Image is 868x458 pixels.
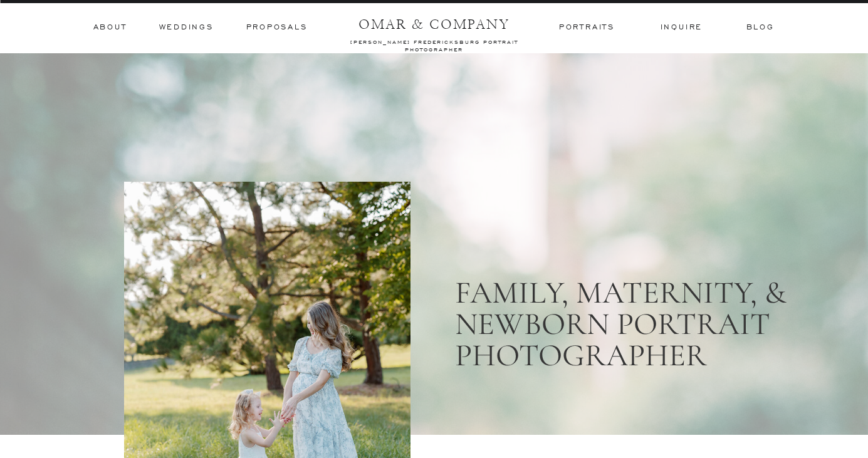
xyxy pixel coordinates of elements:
[93,22,126,33] a: ABOUT
[661,22,703,33] a: inquire
[746,22,773,33] a: BLOG
[325,38,544,44] a: [PERSON_NAME] fredericksburg portrait photographer
[246,22,308,33] a: Proposals
[355,13,514,30] a: OMAR & COMPANY
[558,22,617,33] a: Portraits
[455,277,802,403] h1: Family, Maternity, & Newborn PORTRAIT PHOTOGRAPHER
[159,22,214,33] a: Weddings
